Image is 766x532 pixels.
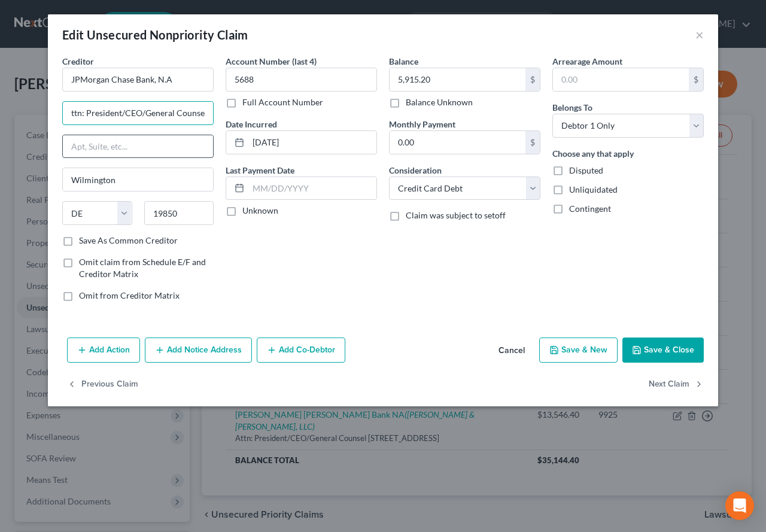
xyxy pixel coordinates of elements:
span: Contingent [569,203,611,214]
input: MM/DD/YYYY [248,177,376,200]
span: Belongs To [552,102,592,113]
label: Full Account Number [242,96,323,108]
label: Choose any that apply [552,147,634,160]
div: Open Intercom Messenger [725,491,754,520]
input: Enter zip... [144,201,214,225]
label: Save As Common Creditor [79,235,178,247]
div: Edit Unsecured Nonpriority Claim [62,26,248,43]
input: 0.00 [390,68,525,91]
label: Consideration [389,164,442,177]
label: Account Number (last 4) [226,55,317,68]
label: Unknown [242,205,278,217]
button: × [695,28,704,42]
input: Enter address... [63,102,213,124]
span: Omit claim from Schedule E/F and Creditor Matrix [79,257,206,279]
span: Unliquidated [569,184,618,194]
input: 0.00 [553,68,689,91]
button: Next Claim [649,372,704,397]
button: Save & Close [622,338,704,363]
label: Balance Unknown [406,96,473,108]
span: Omit from Creditor Matrix [79,290,180,300]
button: Cancel [489,339,534,363]
input: MM/DD/YYYY [248,131,376,154]
span: Disputed [569,165,603,175]
input: 0.00 [390,131,525,154]
div: $ [525,68,540,91]
span: Creditor [62,56,94,66]
label: Arrearage Amount [552,55,622,68]
span: Claim was subject to setoff [406,210,506,220]
button: Add Notice Address [145,338,252,363]
button: Add Co-Debtor [257,338,345,363]
div: $ [525,131,540,154]
input: Apt, Suite, etc... [63,135,213,158]
button: Previous Claim [67,372,138,397]
button: Add Action [67,338,140,363]
input: Search creditor by name... [62,68,214,92]
label: Balance [389,55,418,68]
label: Monthly Payment [389,118,455,130]
button: Save & New [539,338,618,363]
input: XXXX [226,68,377,92]
input: Enter city... [63,168,213,191]
div: $ [689,68,703,91]
label: Date Incurred [226,118,277,130]
label: Last Payment Date [226,164,294,177]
